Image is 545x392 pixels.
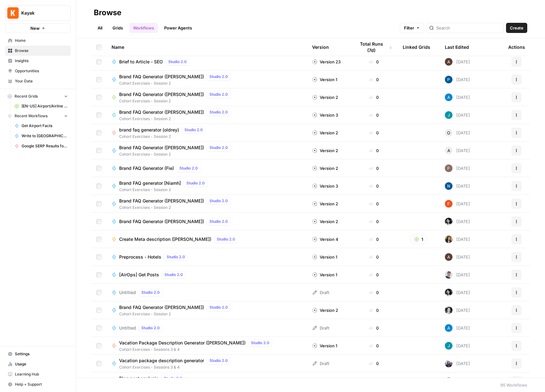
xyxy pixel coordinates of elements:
img: 0w16hsb9dp3affd7irj0qqs67ma2 [445,218,452,225]
span: Create [510,25,523,31]
span: Studio 2.0 [209,219,228,224]
span: Untitled [119,325,136,331]
span: brand faq generator (oldrey) [119,127,179,133]
a: Brand FAQ generator [Niamh]Studio 2.0Cohort Exercises - Session 2 [112,179,302,193]
div: [DATE] [445,235,470,243]
span: Usage [15,361,68,367]
span: Studio 2.0 [141,325,160,331]
div: Version 2 [312,201,338,207]
img: o3cqybgnmipr355j8nz4zpq1mc6x [445,324,452,332]
div: Version 2 [312,165,338,171]
img: 5e7wduwzxuy6rs9japgirzdrp9i4 [445,200,452,208]
span: Studio 2.0 [209,198,228,204]
span: Brand FAQ Generator (Fie) [119,165,174,171]
div: [DATE] [445,182,470,190]
span: [EN-US] Airport/Airline Content Refresh [22,103,68,109]
div: 0 [355,343,393,349]
span: Vacation Package Description Generator ([PERSON_NAME]) [119,340,246,346]
span: New [30,25,40,31]
span: Studio 2.0 [209,109,228,115]
img: orwdvuhl41l0hbjtexn28h8qrzlh [445,360,452,367]
div: [DATE] [445,342,470,350]
img: pl7e58t6qlk7gfgh2zr3oyga3gis [445,76,452,83]
img: rz7p8tmnmqi1pt4pno23fskyt2v8 [445,377,452,385]
a: Brand FAQ Generator ([PERSON_NAME])Studio 2.0Cohort Exercises - Session 2 [112,144,302,157]
div: [DATE] [445,218,470,225]
div: [DATE] [445,324,470,332]
div: 95 Workflows [500,382,527,388]
div: 0 [355,201,393,207]
div: [DATE] [445,253,470,261]
span: Untitled [119,289,136,296]
div: Last Edited [445,38,469,56]
div: Version 2 [312,130,338,136]
span: Browse [15,48,68,54]
a: Your Data [5,76,71,86]
div: 0 [355,130,393,136]
button: Help + Support [5,379,71,389]
span: Brand FAQ Generator ([PERSON_NAME]) [119,145,204,151]
a: Brand FAQ Generator ([PERSON_NAME])Studio 2.0Cohort Exercises - Session 2 [112,108,302,122]
span: Studio 2.0 [209,145,228,151]
a: All [94,23,106,33]
span: Studio 2.0 [209,358,228,363]
div: [DATE] [445,360,470,367]
span: Brand FAQ Generator ([PERSON_NAME]) [119,74,204,80]
span: Brand FAQ generator [Niamh] [119,180,181,186]
div: [DATE] [445,111,470,119]
img: re7xpd5lpd6r3te7ued3p9atxw8h [445,235,452,243]
div: 0 [355,218,393,225]
button: New [5,23,71,33]
span: Insights [15,58,68,64]
a: Usage [5,359,71,369]
span: Brief to Article - SEO [119,59,163,65]
span: Studio 2.0 [164,376,182,381]
a: Brand FAQ Generator ([PERSON_NAME])Studio 2.0 [112,218,302,225]
a: brand faq generator (oldrey)Studio 2.0Cohort Exercises - Session 2 [112,126,302,139]
span: Studio 2.0 [167,254,185,260]
span: Studio 2.0 [186,180,205,186]
a: Learning Hub [5,369,71,379]
div: 0 [355,59,393,65]
div: Draft [312,289,329,296]
img: 4vx69xode0b6rvenq8fzgxnr47hp [445,306,452,314]
div: Version 2 [312,307,338,313]
div: 0 [355,112,393,118]
div: 0 [355,254,393,260]
div: [DATE] [445,289,470,296]
a: Brand FAQ Generator ([PERSON_NAME])Studio 2.0Cohort Exercises - Session 2 [112,304,302,317]
a: Browse [5,46,71,56]
span: Recent Workflows [15,113,48,119]
a: Preprocess - HotelsStudio 2.0 [112,253,302,261]
button: Recent Workflows [5,111,71,121]
a: Vacation Package Description Generator ([PERSON_NAME])Studio 2.0Cohort Exercises - Sessions 3 & 4 [112,339,302,352]
div: 0 [355,272,393,278]
span: Cohort Exercises - Session 2 [119,151,233,157]
a: Settings [5,349,71,359]
div: 0 [355,94,393,100]
a: Brief to Article - SEOStudio 2.0 [112,58,302,66]
div: 0 [355,147,393,154]
div: [DATE] [445,271,470,279]
span: Cohort Exercises - Sessions 3 & 4 [119,364,233,370]
img: 0w16hsb9dp3affd7irj0qqs67ma2 [445,289,452,296]
span: Studio 2.0 [141,290,160,295]
span: Studio 2.0 [251,340,269,346]
div: 0 [355,236,393,242]
span: Brand FAQ Generator ([PERSON_NAME]) [119,109,204,115]
span: Studio 2.0 [184,127,203,133]
div: Draft [312,360,329,367]
span: Cohort Exercises - Session 2 [119,134,208,139]
div: Version 2 [312,94,338,100]
div: Version 1 [312,76,337,83]
span: Cohort Exercises - Session 2 [119,311,233,317]
input: Search [436,25,501,31]
a: Brand FAQ Generator ([PERSON_NAME])Studio 2.0Cohort Exercises - Session 2 [112,197,302,210]
span: Your Data [15,78,68,84]
div: 0 [355,289,393,296]
div: Version 23 [312,59,341,65]
div: Version 1 [312,272,337,278]
span: Create Meta description ([PERSON_NAME]) [119,236,211,242]
div: 0 [355,183,393,189]
span: Cohort Exercises - Session 2 [119,205,233,210]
